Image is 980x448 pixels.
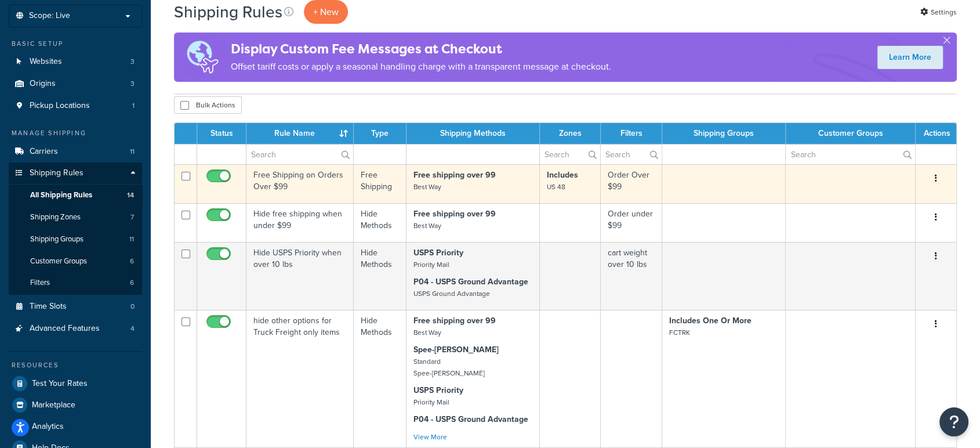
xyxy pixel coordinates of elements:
span: Advanced Features [30,324,100,334]
li: Customer Groups [9,251,142,272]
a: Carriers 11 [9,141,142,162]
span: Scope: Live [29,11,70,21]
a: Customer Groups 6 [9,251,142,272]
a: Settings [920,4,957,20]
th: Filters [601,123,662,144]
a: Websites 3 [9,51,142,73]
li: Filters [9,272,142,294]
h4: Display Custom Fee Messages at Checkout [231,39,611,59]
li: Shipping Rules [9,162,142,295]
span: Shipping Rules [30,168,84,178]
td: hide other options for Truck Freight only items [246,310,354,447]
span: Shipping Zones [30,212,81,222]
input: Search [601,144,661,164]
a: Marketplace [9,395,142,416]
span: Websites [30,57,62,67]
button: Open Resource Center [939,407,968,436]
small: Best Way [413,327,441,338]
small: Priority Mail [413,397,449,407]
strong: Free shipping over 99 [413,208,496,220]
td: Hide Methods [354,203,407,242]
a: Time Slots 0 [9,296,142,317]
span: Analytics [32,422,64,432]
span: Marketplace [32,400,75,410]
small: Standard Spee-[PERSON_NAME] [413,356,485,378]
strong: USPS Priority [413,247,463,259]
th: Type [354,123,407,144]
input: Search [540,144,600,164]
td: Hide Methods [354,242,407,310]
td: Hide free shipping when under $99 [246,203,354,242]
div: Manage Shipping [9,128,142,138]
span: 11 [129,234,134,244]
span: Customer Groups [30,256,87,266]
a: Origins 3 [9,73,142,95]
div: Basic Setup [9,39,142,49]
td: Free Shipping [354,164,407,203]
a: Shipping Groups 11 [9,229,142,250]
td: Hide Methods [354,310,407,447]
strong: P04 - USPS Ground Advantage [413,413,528,425]
small: Best Way [413,182,441,192]
span: Time Slots [30,302,67,312]
a: Filters 6 [9,272,142,294]
strong: USPS Priority [413,384,463,396]
a: Test Your Rates [9,373,142,394]
li: Origins [9,73,142,95]
small: Best Way [413,221,441,231]
a: Pickup Locations 1 [9,95,142,117]
td: Order Over $99 [601,164,662,203]
a: Shipping Zones 7 [9,207,142,228]
strong: Spee-[PERSON_NAME] [413,344,499,356]
a: Advanced Features 4 [9,318,142,339]
span: Shipping Groups [30,234,84,244]
strong: Includes One Or More [669,315,752,327]
th: Rule Name : activate to sort column ascending [246,123,354,144]
small: US 48 [547,182,565,192]
li: All Shipping Rules [9,185,142,206]
span: 6 [130,256,134,266]
strong: Free shipping over 99 [413,169,496,181]
th: Actions [916,123,956,144]
li: Time Slots [9,296,142,317]
strong: P04 - USPS Ground Advantage [413,276,528,288]
a: Shipping Rules [9,162,142,184]
td: Hide USPS Priority when over 10 lbs [246,242,354,310]
small: FCTRK [669,327,690,338]
span: 3 [130,57,135,67]
th: Zones [540,123,601,144]
td: Order under $99 [601,203,662,242]
li: Shipping Zones [9,207,142,228]
span: 3 [130,79,135,89]
small: Priority Mail [413,259,449,270]
th: Shipping Groups [662,123,786,144]
span: 7 [130,212,134,222]
span: 11 [130,147,135,157]
p: Offset tariff costs or apply a seasonal handling charge with a transparent message at checkout. [231,59,611,75]
span: Filters [30,278,50,288]
span: Pickup Locations [30,101,90,111]
span: 1 [132,101,135,111]
li: Pickup Locations [9,95,142,117]
span: Origins [30,79,56,89]
span: 4 [130,324,135,334]
input: Search [786,144,915,164]
li: Shipping Groups [9,229,142,250]
span: Carriers [30,147,58,157]
li: Advanced Features [9,318,142,339]
a: Analytics [9,416,142,437]
img: duties-banner-06bc72dcb5fe05cb3f9472aba00be2ae8eb53ab6f0d8bb03d382ba314ac3c341.png [174,32,231,82]
td: Free Shipping on Orders Over $99 [246,164,354,203]
div: Resources [9,360,142,370]
a: View More [413,432,447,442]
span: Test Your Rates [32,379,88,389]
li: Carriers [9,141,142,162]
button: Bulk Actions [174,96,242,114]
th: Customer Groups [786,123,916,144]
li: Websites [9,51,142,73]
span: All Shipping Rules [30,190,92,200]
td: cart weight over 10 lbs [601,242,662,310]
th: Shipping Methods [406,123,539,144]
